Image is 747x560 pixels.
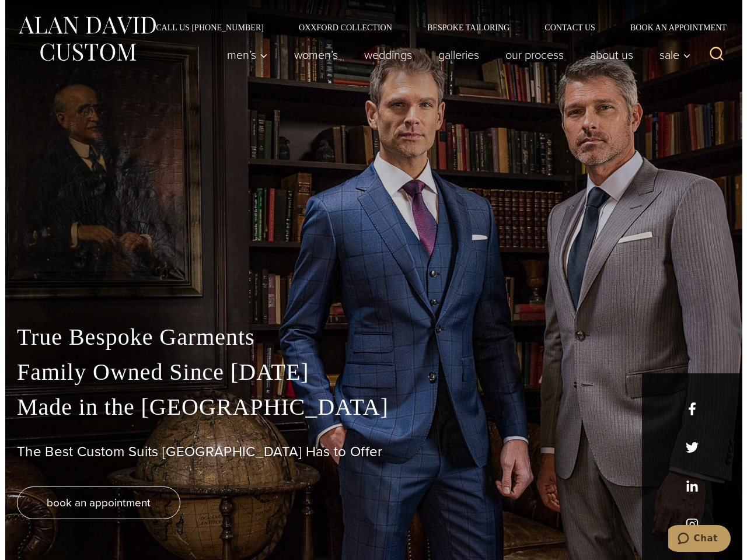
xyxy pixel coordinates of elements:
a: Book an Appointment [608,23,725,32]
a: book an appointment [12,487,175,519]
button: View Search Form [697,41,725,69]
a: Call Us [PHONE_NUMBER] [133,23,276,32]
img: Alan David Custom [12,13,152,65]
a: About Us [572,43,641,66]
a: Galleries [420,43,487,66]
nav: Primary Navigation [209,43,692,66]
button: Men’s sub menu toggle [209,43,276,66]
p: True Bespoke Garments Family Owned Since [DATE] Made in the [GEOGRAPHIC_DATA] [12,320,725,425]
a: Women’s [276,43,346,66]
a: Oxxford Collection [276,23,404,32]
nav: Secondary Navigation [133,23,725,32]
a: Our Process [487,43,572,66]
a: weddings [346,43,420,66]
iframe: Opens a widget where you can chat to one of our agents [663,525,725,554]
button: Sale sub menu toggle [641,43,692,66]
span: book an appointment [41,494,145,511]
a: Contact Us [522,23,608,32]
a: Bespoke Tailoring [404,23,522,32]
h1: The Best Custom Suits [GEOGRAPHIC_DATA] Has to Offer [12,443,725,460]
